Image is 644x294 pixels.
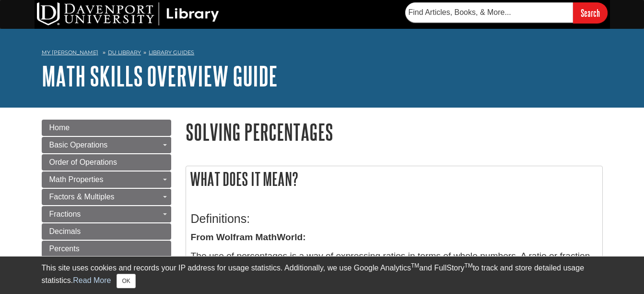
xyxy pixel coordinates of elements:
a: Order of Operations [42,154,171,171]
span: Home [49,123,70,132]
a: Percents [42,241,171,257]
span: Math Properties [49,175,104,184]
a: Math Skills Overview Guide [42,61,278,91]
button: Close [117,274,135,288]
sup: TM [465,262,473,269]
strong: From Wolfram MathWorld: [191,232,306,242]
h2: What does it mean? [186,166,602,192]
a: My [PERSON_NAME] [42,49,98,57]
a: Read More [73,276,111,284]
input: Search [573,2,608,23]
div: This site uses cookies and records your IP address for usage statistics. Additionally, we use Goo... [42,262,603,288]
a: Math Properties [42,171,171,188]
a: Home [42,120,171,136]
span: Fractions [49,210,81,218]
span: Order of Operations [49,158,117,166]
span: Decimals [49,227,81,235]
nav: breadcrumb [42,46,603,61]
a: Decimals [42,223,171,240]
sup: TM [411,262,419,269]
a: Fractions [42,206,171,222]
input: Find Articles, Books, & More... [405,2,573,23]
a: DU Library [108,49,141,56]
a: Library Guides [149,49,194,56]
a: Factors & Multiples [42,189,171,205]
span: Factors & Multiples [49,193,115,201]
img: DU Library [37,2,219,25]
a: Basic Operations [42,137,171,153]
h3: Definitions: [191,212,597,226]
h1: Solving Percentages [186,120,603,144]
span: Basic Operations [49,141,108,149]
form: Searches DU Library's articles, books, and more [405,2,608,23]
span: Percents [49,245,80,253]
